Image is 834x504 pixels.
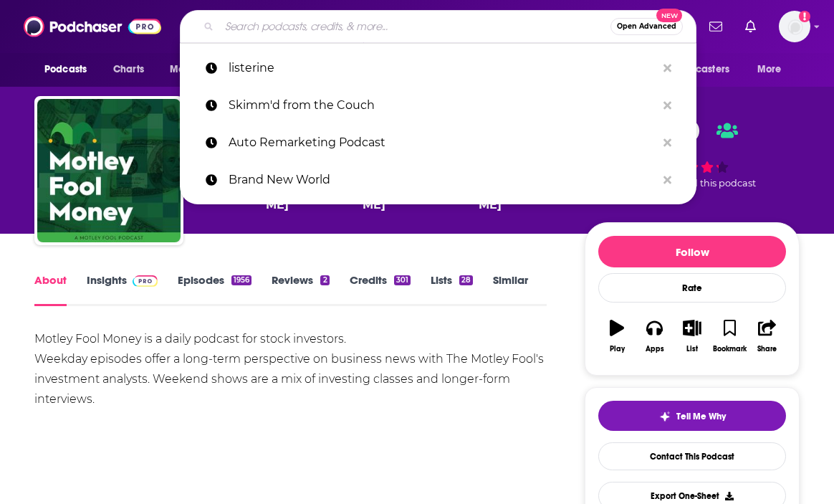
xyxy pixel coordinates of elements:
[272,273,329,306] a: Reviews2
[686,345,698,353] div: List
[659,411,671,422] img: tell me why sparkle
[674,310,711,362] button: List
[779,11,810,42] span: Logged in as kbastian
[350,273,411,306] a: Credits301
[133,275,158,287] img: Podchaser Pro
[180,161,696,199] a: Brand New World
[180,10,696,43] div: Search podcasts, credits, & more...
[676,411,726,422] span: Tell Me Why
[178,273,251,306] a: Episodes1956
[610,345,625,353] div: Play
[749,310,786,362] button: Share
[779,11,810,42] button: Show profile menu
[713,345,747,353] div: Bookmark
[231,275,251,285] div: 1956
[799,11,810,22] svg: Add a profile image
[394,275,411,285] div: 301
[229,49,656,87] p: listerine
[160,56,239,83] button: open menu
[598,442,786,470] a: Contact This Podcast
[757,60,782,80] span: More
[704,14,728,39] a: Show notifications dropdown
[646,345,664,353] div: Apps
[651,56,750,83] button: open menu
[739,14,762,39] a: Show notifications dropdown
[711,310,748,362] button: Bookmark
[757,345,777,353] div: Share
[180,49,696,87] a: listerine
[229,161,656,199] p: Brand New World
[24,13,161,40] img: Podchaser - Follow, Share and Rate Podcasts
[493,273,528,306] a: Similar
[617,23,676,30] span: Open Advanced
[229,124,656,161] p: Auto Remarketing Podcast
[180,87,696,124] a: Skimm'd from the Couch
[180,124,696,161] a: Auto Remarketing Podcast
[610,18,683,35] button: Open AdvancedNew
[673,178,756,189] span: rated this podcast
[747,56,800,83] button: open menu
[87,273,158,306] a: InsightsPodchaser Pro
[219,15,610,38] input: Search podcasts, credits, & more...
[34,56,105,83] button: open menu
[170,60,221,80] span: Monitoring
[229,87,656,124] p: Skimm'd from the Couch
[636,310,673,362] button: Apps
[34,329,547,409] div: Motley Fool Money is a daily podcast for stock investors. Weekday episodes offer a long-term pers...
[459,275,473,285] div: 28
[44,60,87,80] span: Podcasts
[431,273,473,306] a: Lists28
[598,236,786,267] button: Follow
[113,60,144,80] span: Charts
[779,11,810,42] img: User Profile
[320,275,329,285] div: 2
[598,273,786,303] div: Rate
[37,99,181,242] img: Motley Fool Money
[656,9,682,22] span: New
[598,310,636,362] button: Play
[598,401,786,431] button: tell me why sparkleTell Me Why
[104,56,153,83] a: Charts
[34,273,67,306] a: About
